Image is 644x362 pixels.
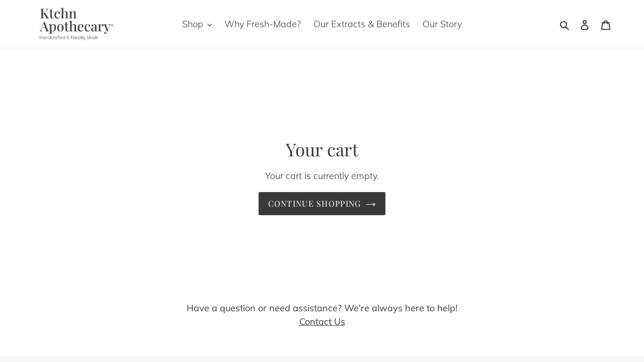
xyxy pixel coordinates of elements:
[313,18,410,30] span: Our Extracts & Benefits
[75,169,569,183] p: Your cart is currently empty.
[187,302,457,327] b: Have a question or need assistance? We're always here to help!
[182,18,203,30] span: Shop
[219,16,306,32] a: Why Fresh-Made?
[224,18,301,30] span: Why Fresh-Made?
[308,16,415,32] a: Our Extracts & Benefits
[28,8,121,40] img: Ktchn Apothecary
[423,18,462,30] span: Our Story
[299,316,345,327] a: Contact Us
[75,139,569,160] h1: Your cart
[177,16,217,32] button: Shop
[418,16,467,32] a: Our Story
[259,192,386,215] a: Continue shopping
